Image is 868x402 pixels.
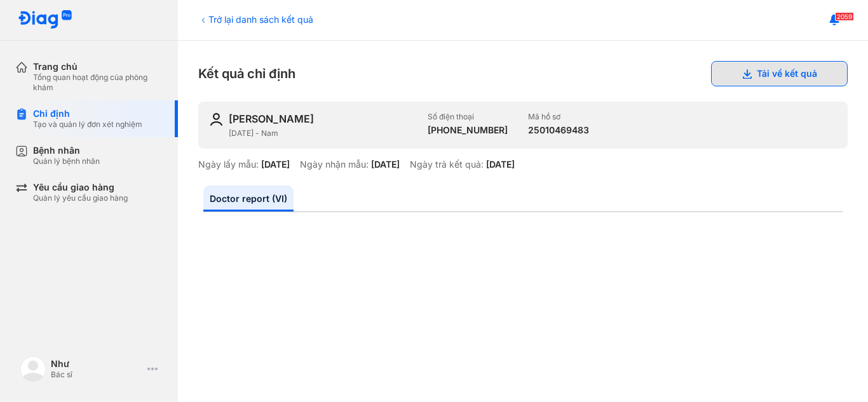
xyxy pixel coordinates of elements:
[711,61,848,86] button: Tải về kết quả
[300,159,369,170] div: Ngày nhận mẫu:
[528,124,589,136] div: 25010469483
[198,61,848,86] div: Kết quả chỉ định
[208,112,224,127] img: user-icon
[33,61,163,72] div: Trang chủ
[20,356,46,382] img: logo
[33,156,100,166] div: Quản lý bệnh nhân
[486,159,515,170] div: [DATE]
[198,13,313,26] div: Trở lại danh sách kết quả
[229,112,314,126] div: [PERSON_NAME]
[51,370,142,380] div: Bác sĩ
[428,124,508,136] div: [PHONE_NUMBER]
[51,358,142,370] div: Như
[229,128,417,138] div: [DATE] - Nam
[198,159,259,170] div: Ngày lấy mẫu:
[18,10,72,30] img: logo
[33,108,142,119] div: Chỉ định
[428,112,508,122] div: Số điện thoại
[410,159,484,170] div: Ngày trả kết quả:
[33,145,100,156] div: Bệnh nhân
[33,72,163,93] div: Tổng quan hoạt động của phòng khám
[33,193,128,203] div: Quản lý yêu cầu giao hàng
[33,182,128,193] div: Yêu cầu giao hàng
[33,119,142,130] div: Tạo và quản lý đơn xét nghiệm
[528,112,589,122] div: Mã hồ sơ
[261,159,290,170] div: [DATE]
[203,185,294,211] a: Doctor report (VI)
[371,159,400,170] div: [DATE]
[835,12,854,21] span: 2059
